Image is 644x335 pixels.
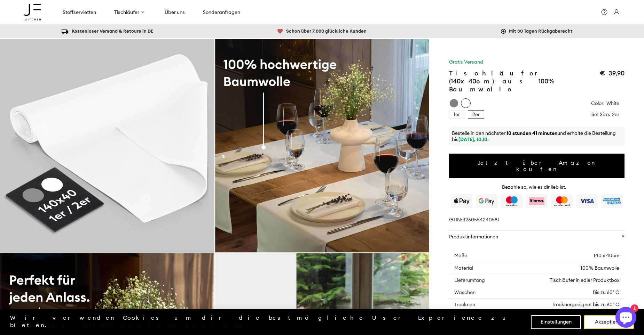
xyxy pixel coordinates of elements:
span: Mit 30 Tagen Rückgaberecht [501,28,573,34]
span: 2er [612,111,619,117]
span: Color: [591,100,605,106]
td: 100% Baumwolle [498,262,624,274]
td: Bis zu 60° C [498,286,624,299]
span: Stoffservietten [63,9,96,15]
a: [DOMAIN_NAME]® [24,2,41,22]
td: Trocknergeeignet bis zu 60° C [498,299,624,311]
div: 2er [468,110,484,119]
td: Lieferumfang [449,274,498,286]
td: Waschen [449,286,498,299]
span: 10 stunden 41 minuten [506,130,557,136]
a: Zur Datenschutzerklärung (opens in a new tab) [46,321,248,329]
span: Wir verwenden Cookies um dir die bestmögliche User Experience zu bieten. [10,314,514,328]
inbox-online-store-chat: Onlineshop-Chat von Shopify [613,307,638,329]
td: Material [449,262,498,274]
span: Schon über 7.000 glückliche Kunden [277,28,367,34]
button: Akzeptieren [584,315,634,329]
span: Sonderanfragen [203,9,240,15]
span: Über uns [165,9,185,15]
span: Kostenloser Versand & Retoure in DE [62,28,153,34]
td: Trocknen [449,299,498,311]
span: Produktinformationen [449,231,625,243]
span: 4260554240581 [462,216,499,223]
td: 140 x 40cm [498,250,624,262]
p: GTIN: [449,216,625,223]
img: GridImage2_8c537a40-a500-4530-b397-c1424a193b7d_960x960_crop_center.jpg [215,39,430,253]
span: . [487,136,489,142]
td: Tischläufer in edler Produktbox [498,274,624,286]
span: [DATE], 10.10 [458,136,487,142]
h1: Tischläufer (140x40cm) aus 100% Baumwolle [449,69,581,93]
td: Maße [449,250,498,262]
a: Jetzt über Amazon kaufen [449,154,625,178]
span: Set size: [591,111,610,117]
div: Gratis Versand [449,58,483,66]
div: 1er [449,110,464,119]
div: Grey [450,99,458,107]
span: Tischläufer [114,9,139,15]
span: White [606,100,619,106]
button: Einstellungen [531,315,581,329]
span: €39,90 [600,69,625,77]
div: Bestelle in den nächsten und erhalte die Bestellung bis [449,127,625,145]
label: Bezahle so, wie es dir lieb ist. [502,184,566,190]
div: White [462,99,470,107]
